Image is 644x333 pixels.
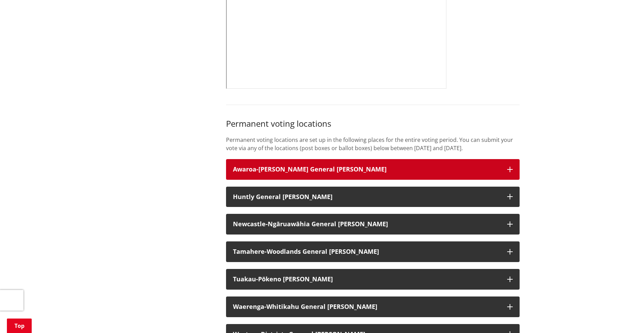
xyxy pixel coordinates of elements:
[233,166,500,173] h3: Awaroa-[PERSON_NAME] General [PERSON_NAME]
[226,296,520,317] button: Waerenga-Whitikahu General [PERSON_NAME]
[233,276,500,283] h3: Tuakau-Pōkeno [PERSON_NAME]
[233,247,379,256] strong: Tamahere-Woodlands General [PERSON_NAME]
[226,119,520,129] h3: Permanent voting locations
[233,302,377,311] strong: Waerenga-Whitikahu General [PERSON_NAME]
[226,269,520,290] button: Tuakau-Pōkeno [PERSON_NAME]
[7,319,32,333] a: Top
[612,304,637,329] iframe: Messenger Launcher
[226,241,520,262] button: Tamahere-Woodlands General [PERSON_NAME]
[233,194,500,200] h3: Huntly General [PERSON_NAME]
[226,187,520,207] button: Huntly General [PERSON_NAME]
[233,220,388,228] strong: Newcastle-Ngāruawāhia General [PERSON_NAME]
[226,136,520,152] p: Permanent voting locations are set up in the following places for the entire voting period. You c...
[226,214,520,235] button: Newcastle-Ngāruawāhia General [PERSON_NAME]
[226,159,520,180] button: Awaroa-[PERSON_NAME] General [PERSON_NAME]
